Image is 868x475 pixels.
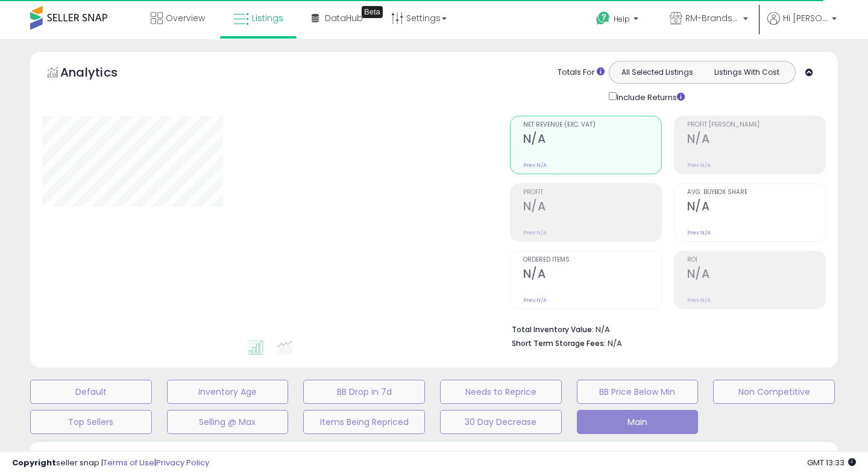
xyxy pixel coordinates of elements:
[30,380,152,404] button: Default
[596,11,611,26] i: Get Help
[687,132,825,148] h2: N/A
[702,64,791,80] button: Listings With Cost
[523,189,661,196] span: Profit
[523,132,661,148] h2: N/A
[558,67,605,78] div: Totals For
[512,321,817,336] li: N/A
[325,12,363,24] span: DataHub
[523,297,547,304] small: Prev: N/A
[512,324,594,335] b: Total Inventory Value:
[252,12,283,24] span: Listings
[687,189,825,196] span: Avg. Buybox Share
[523,257,661,263] span: Ordered Items
[600,90,699,104] div: Include Returns
[440,410,562,434] button: 30 Day Decrease
[440,380,562,404] button: Needs to Reprice
[30,410,152,434] button: Top Sellers
[687,122,825,128] span: Profit [PERSON_NAME]
[523,122,661,128] span: Net Revenue (Exc. VAT)
[166,12,205,24] span: Overview
[713,380,835,404] button: Non Competitive
[523,267,661,283] h2: N/A
[523,229,547,236] small: Prev: N/A
[687,229,711,236] small: Prev: N/A
[687,162,711,169] small: Prev: N/A
[687,297,711,304] small: Prev: N/A
[523,200,661,216] h2: N/A
[612,64,702,80] button: All Selected Listings
[512,338,606,348] b: Short Term Storage Fees:
[362,6,383,18] div: Tooltip anchor
[687,200,825,216] h2: N/A
[587,2,650,39] a: Help
[12,457,56,468] strong: Copyright
[577,380,699,404] button: BB Price Below Min
[167,410,289,434] button: Selling @ Max
[523,162,547,169] small: Prev: N/A
[685,12,740,24] span: RM-Brands (DE)
[608,338,622,349] span: N/A
[783,12,828,24] span: Hi [PERSON_NAME]
[687,267,825,283] h2: N/A
[303,410,425,434] button: Items Being Repriced
[767,12,837,39] a: Hi [PERSON_NAME]
[687,257,825,263] span: ROI
[303,380,425,404] button: BB Drop in 7d
[167,380,289,404] button: Inventory Age
[12,458,209,469] div: seller snap | |
[577,410,699,434] button: Main
[614,14,630,24] span: Help
[60,64,141,84] h5: Analytics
